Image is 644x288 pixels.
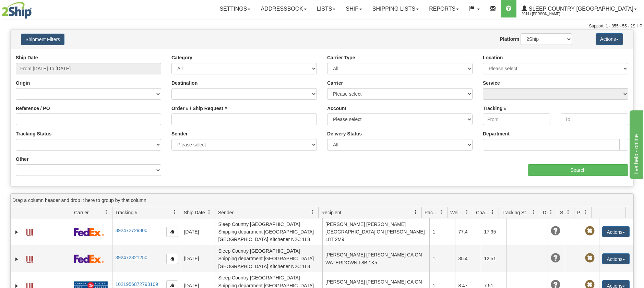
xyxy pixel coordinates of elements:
[215,245,322,272] td: Sleep Country [GEOGRAPHIC_DATA] Shipping department [GEOGRAPHIC_DATA] [GEOGRAPHIC_DATA] Kitchener...
[181,218,215,245] td: [DATE]
[13,256,20,263] a: Expand
[16,54,38,61] label: Ship Date
[602,226,630,237] button: Actions
[429,245,455,272] td: 1
[455,218,481,245] td: 77.4
[312,0,341,17] a: Lists
[487,206,499,218] a: Charge filter column settings
[203,206,215,218] a: Ship Date filter column settings
[596,33,623,45] button: Actions
[322,218,430,245] td: [PERSON_NAME] [PERSON_NAME] [GEOGRAPHIC_DATA] ON [PERSON_NAME] L8T 2M9
[424,0,464,17] a: Reports
[74,254,104,263] img: 2 - FedEx Express®
[115,255,147,260] a: 392472821250
[16,80,30,86] label: Origin
[307,206,318,218] a: Sender filter column settings
[115,209,138,216] span: Tracking #
[16,105,50,112] label: Reference / PO
[461,206,473,218] a: Weight filter column settings
[500,36,519,43] label: Platform
[11,194,633,207] div: grid grouping header
[551,226,560,236] span: Unknown
[218,209,234,216] span: Sender
[562,206,574,218] a: Shipment Issues filter column settings
[367,0,424,17] a: Shipping lists
[327,54,355,61] label: Carrier Type
[171,54,192,61] label: Category
[26,226,33,237] a: Label
[577,209,583,216] span: Pickup Status
[429,218,455,245] td: 1
[74,209,89,216] span: Carrier
[483,130,510,137] label: Department
[483,113,550,125] input: From
[628,109,643,179] iframe: chat widget
[483,54,503,61] label: Location
[327,105,346,112] label: Account
[255,0,312,17] a: Addressbook
[410,206,421,218] a: Recipient filter column settings
[560,209,566,216] span: Shipment Issues
[602,253,630,264] button: Actions
[483,105,506,112] label: Tracking #
[528,206,540,218] a: Tracking Status filter column settings
[171,130,188,137] label: Sender
[322,245,430,272] td: [PERSON_NAME] [PERSON_NAME] CA ON WATERDOWN L8B 1K5
[455,245,481,272] td: 35.4
[585,226,595,236] span: Pickup Not Assigned
[21,34,64,45] button: Shipment Filters
[5,4,63,12] div: live help - online
[115,228,147,233] a: 392472729800
[481,218,506,245] td: 17.95
[522,11,573,17] span: 2044 / [PERSON_NAME]
[16,156,28,163] label: Other
[551,253,560,263] span: Unknown
[169,206,181,218] a: Tracking # filter column settings
[561,113,628,125] input: To
[327,130,362,137] label: Delivery Status
[171,105,227,112] label: Order # / Ship Request #
[327,80,343,86] label: Carrier
[527,6,633,12] span: Sleep Country [GEOGRAPHIC_DATA]
[2,23,642,29] div: Support: 1 - 855 - 55 - 2SHIP
[26,253,33,264] a: Label
[2,2,32,19] img: logo2044.jpg
[545,206,557,218] a: Delivery Status filter column settings
[74,228,104,236] img: 2 - FedEx Express®
[483,80,500,86] label: Service
[115,281,158,287] a: 1021956872793109
[516,0,642,17] a: Sleep Country [GEOGRAPHIC_DATA] 2044 / [PERSON_NAME]
[543,209,549,216] span: Delivery Status
[528,164,628,176] input: Search
[215,218,322,245] td: Sleep Country [GEOGRAPHIC_DATA] Shipping department [GEOGRAPHIC_DATA] [GEOGRAPHIC_DATA] Kitchener...
[585,253,595,263] span: Pickup Not Assigned
[166,254,178,264] button: Copy to clipboard
[181,245,215,272] td: [DATE]
[166,227,178,237] button: Copy to clipboard
[13,229,20,236] a: Expand
[184,209,205,216] span: Ship Date
[341,0,367,17] a: Ship
[481,245,506,272] td: 12.51
[436,206,447,218] a: Packages filter column settings
[425,209,439,216] span: Packages
[450,209,465,216] span: Weight
[100,206,112,218] a: Carrier filter column settings
[171,80,198,86] label: Destination
[580,206,591,218] a: Pickup Status filter column settings
[476,209,490,216] span: Charge
[214,0,255,17] a: Settings
[502,209,532,216] span: Tracking Status
[16,130,51,137] label: Tracking Status
[321,209,341,216] span: Recipient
